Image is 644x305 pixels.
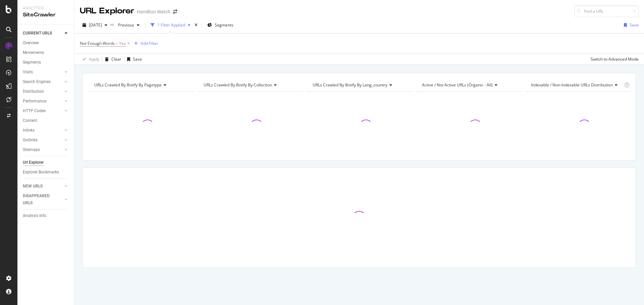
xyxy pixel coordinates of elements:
[23,159,69,166] a: Url Explorer
[141,41,158,46] div: Add Filter
[110,21,115,27] span: vs
[119,39,126,48] span: Yes
[131,40,158,48] button: Add Filter
[23,59,41,66] div: Segments
[621,20,639,30] button: Save
[205,20,236,30] button: Segments
[204,82,272,88] span: URLs Crawled By Botify By collection
[23,117,69,124] a: Content
[23,30,52,37] div: CURRENT URLS
[630,22,639,28] div: Save
[89,22,102,28] span: 2025 Sep. 30th
[23,88,44,95] div: Distribution
[115,22,134,28] span: Previous
[23,146,63,153] a: Sitemaps
[157,22,185,28] div: 1 Filter Applied
[23,49,69,56] a: Movements
[148,20,193,30] button: 1 Filter Applied
[102,54,121,65] button: Clear
[23,98,46,105] div: Performance
[80,5,134,17] div: URL Explorer
[23,159,44,166] div: Url Explorer
[23,69,63,76] a: Visits
[591,56,639,62] div: Switch to Advanced Mode
[23,11,69,19] div: SiteCrawler
[313,82,387,88] span: URLs Crawled By Botify By lang_country
[23,5,69,11] div: Analytics
[116,41,118,46] span: =
[23,78,51,85] div: Search Engines
[311,80,406,90] h4: URLs Crawled By Botify By lang_country
[133,56,142,62] div: Save
[215,22,233,28] span: Segments
[94,82,162,88] span: URLs Crawled By Botify By pagetype
[173,9,177,14] div: arrow-right-arrow-left
[23,30,63,37] a: CURRENT URLS
[574,5,639,17] input: Find a URL
[588,54,639,65] button: Switch to Advanced Mode
[115,20,142,30] button: Previous
[23,117,37,124] div: Content
[23,49,44,56] div: Movements
[80,41,115,46] span: Not Enough Words
[89,56,99,62] div: Apply
[422,82,493,88] span: Active / Not Active URLs (organic - all)
[23,59,69,66] a: Segments
[23,193,63,207] a: DISAPPEARED URLS
[23,212,46,219] div: Analysis Info
[93,80,188,90] h4: URLs Crawled By Botify By pagetype
[530,80,623,90] h4: Indexable / Non-Indexable URLs Distribution
[80,54,99,65] button: Apply
[193,22,199,28] div: times
[23,107,46,115] div: HTTP Codes
[124,54,142,65] button: Save
[23,88,63,95] a: Distribution
[23,137,63,144] a: Outlinks
[202,80,297,90] h4: URLs Crawled By Botify By collection
[23,183,43,190] div: NEW URLS
[137,8,170,15] div: Hamilton Watch
[23,69,33,76] div: Visits
[23,183,63,190] a: NEW URLS
[111,56,121,62] div: Clear
[23,169,59,176] div: Explorer Bookmarks
[23,40,69,47] a: Overview
[23,146,40,153] div: Sitemaps
[23,212,69,219] a: Analysis Info
[531,82,613,88] span: Indexable / Non-Indexable URLs distribution
[23,78,63,85] a: Search Engines
[23,40,39,47] div: Overview
[421,80,516,90] h4: Active / Not Active URLs
[23,107,63,115] a: HTTP Codes
[23,127,35,134] div: Inlinks
[23,98,63,105] a: Performance
[23,137,38,144] div: Outlinks
[23,193,57,207] div: DISAPPEARED URLS
[23,127,63,134] a: Inlinks
[80,20,110,30] button: [DATE]
[23,169,69,176] a: Explorer Bookmarks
